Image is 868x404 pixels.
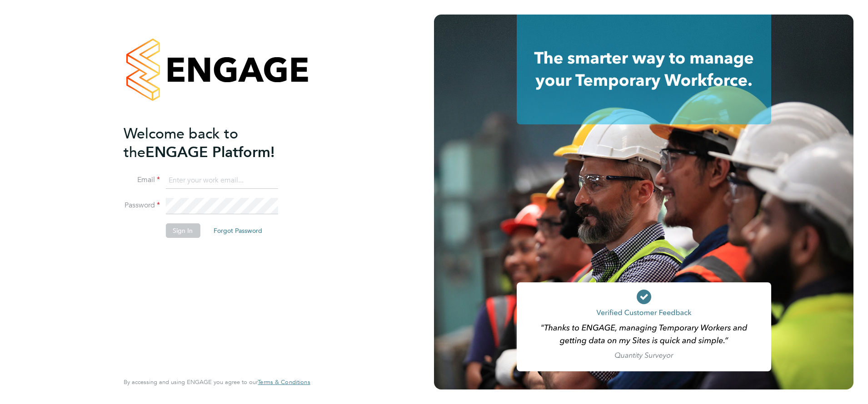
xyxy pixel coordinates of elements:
span: By accessing and using ENGAGE you agree to our [124,378,310,386]
a: Terms & Conditions [258,379,310,386]
label: Password [124,201,160,210]
label: Email [124,175,160,185]
button: Forgot Password [206,223,269,238]
span: Welcome back to the [124,125,238,161]
h2: ENGAGE Platform! [124,124,301,162]
button: Sign In [165,223,200,238]
input: Enter your work email... [165,172,278,189]
span: Terms & Conditions [258,378,310,386]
